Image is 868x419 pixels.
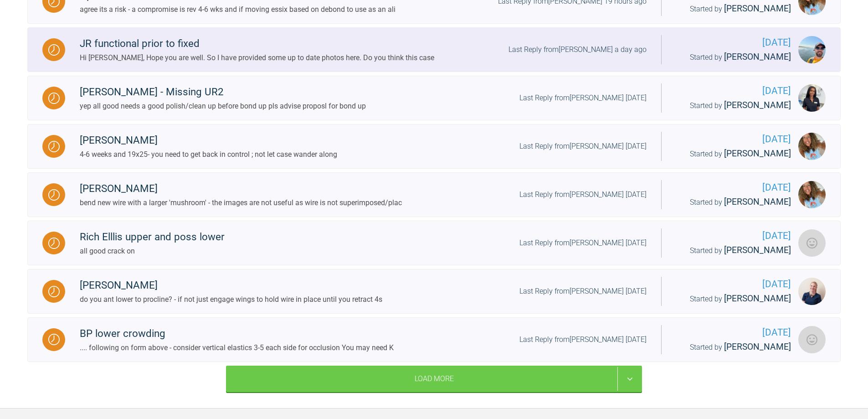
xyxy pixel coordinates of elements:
div: Last Reply from [PERSON_NAME] [DATE] [519,189,647,201]
span: [PERSON_NAME] [724,52,791,62]
div: agree its a risk - a compromise is rev 4-6 wks and if moving essix based on debond to use as an ali [80,4,395,16]
span: [DATE] [676,35,791,50]
img: Rebecca Lynne Williams [798,181,826,208]
a: Waiting[PERSON_NAME]do you ant lower to procline? - if not just engage wings to hold wire in plac... [27,269,841,314]
div: Last Reply from [PERSON_NAME] [DATE] [519,92,647,104]
div: Started by [676,292,791,306]
span: [DATE] [676,132,791,147]
div: [PERSON_NAME] - Missing UR2 [80,84,366,100]
div: Started by [676,195,791,209]
div: [PERSON_NAME] [80,277,382,294]
img: Waiting [48,286,60,297]
span: [DATE] [676,180,791,195]
img: Waiting [48,93,60,104]
div: all good crack on [80,245,225,257]
img: Waiting [48,189,60,201]
div: yep all good needs a good polish/clean up before bond up pls advise proposl for bond up [80,100,366,112]
span: [DATE] [676,228,791,243]
img: Roekshana Shar [798,326,826,353]
span: [PERSON_NAME] [724,245,791,255]
span: [PERSON_NAME] [724,341,791,352]
div: Started by [676,50,791,64]
img: Owen Walls [798,36,826,63]
a: Waiting[PERSON_NAME]4-6 weeks and 19x25- you need to get back in control ; not let case wander al... [27,124,841,169]
div: .... following on form above - consider vertical elastics 3-5 each side for occlusion You may need K [80,342,394,354]
div: Last Reply from [PERSON_NAME] [DATE] [519,140,647,152]
div: BP lower crowding [80,326,394,342]
span: [PERSON_NAME] [724,3,791,14]
span: [DATE] [676,277,791,292]
img: Rebecca Lynne Williams [798,133,826,160]
div: Load More [226,366,642,392]
a: WaitingJR functional prior to fixedHi [PERSON_NAME], Hope you are well. So I have provided some u... [27,27,841,72]
a: Waiting[PERSON_NAME] - Missing UR2yep all good needs a good polish/clean up before bond up pls ad... [27,76,841,120]
img: Waiting [48,141,60,152]
div: Last Reply from [PERSON_NAME] [DATE] [519,334,647,346]
div: Started by [676,2,791,16]
span: [DATE] [676,325,791,340]
div: do you ant lower to procline? - if not just engage wings to hold wire in place until you retract 4s [80,294,382,305]
div: Started by [676,243,791,258]
span: [PERSON_NAME] [724,293,791,304]
img: Neil Fearns [798,229,826,257]
span: [DATE] [676,83,791,98]
img: Waiting [48,334,60,345]
div: [PERSON_NAME] [80,132,337,149]
div: Started by [676,340,791,354]
div: 4-6 weeks and 19x25- you need to get back in control ; not let case wander along [80,149,337,160]
div: Last Reply from [PERSON_NAME] [DATE] [519,237,647,249]
div: bend new wire with a larger 'mushroom' - the images are not useful as wire is not superimposed/plac [80,197,402,209]
span: [PERSON_NAME] [724,148,791,159]
div: Last Reply from [PERSON_NAME] a day ago [508,44,647,56]
div: Started by [676,98,791,113]
a: Waiting[PERSON_NAME]bend new wire with a larger 'mushroom' - the images are not useful as wire is... [27,172,841,217]
span: [PERSON_NAME] [724,197,791,207]
div: Hi [PERSON_NAME], Hope you are well. So I have provided some up to date photos here. Do you think... [80,52,434,64]
a: WaitingRich Elllis upper and poss lowerall good crack onLast Reply from[PERSON_NAME] [DATE][DATE]... [27,221,841,265]
div: Rich Elllis upper and poss lower [80,229,225,245]
img: Waiting [48,44,60,56]
img: Olivia Nixon [798,278,826,305]
img: Waiting [48,238,60,249]
img: Mariam Samra [798,84,826,112]
div: Started by [676,147,791,161]
span: [PERSON_NAME] [724,100,791,110]
div: Last Reply from [PERSON_NAME] [DATE] [519,285,647,297]
div: [PERSON_NAME] [80,181,402,197]
div: JR functional prior to fixed [80,36,434,52]
a: WaitingBP lower crowding.... following on form above - consider vertical elastics 3-5 each side f... [27,317,841,362]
